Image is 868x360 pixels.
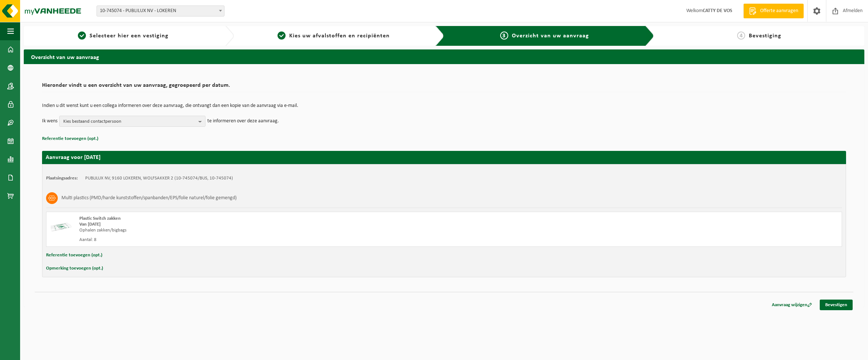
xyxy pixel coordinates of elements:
a: Aanvraag wijzigen [766,300,818,310]
h3: Multi plastics (PMD/harde kunststoffen/spanbanden/EPS/folie naturel/folie gemengd) [61,192,237,204]
a: 1Selecteer hier een vestiging [27,31,219,40]
span: Offerte aanvragen [758,7,800,15]
button: Referentie toevoegen (opt.) [46,250,102,260]
a: Offerte aanvragen [743,4,804,18]
h2: Overzicht van uw aanvraag [24,49,864,64]
div: Ophalen zakken/bigbags [79,227,473,233]
span: 10-745074 - PUBLILUX NV - LOKEREN [97,6,224,16]
a: Bevestigen [820,300,853,310]
span: 3 [500,31,508,40]
img: LP-SK-00500-LPE-16.png [50,216,72,238]
span: Kies uw afvalstoffen en recipiënten [289,33,390,39]
span: 4 [737,31,745,40]
td: PUBLILUX NV, 9160 LOKEREN, WOLFSAKKER 2 (10-745074/BUS, 10-745074) [85,175,233,181]
a: 2Kies uw afvalstoffen en recipiënten [238,31,430,40]
strong: Van [DATE] [79,222,101,227]
button: Opmerking toevoegen (opt.) [46,264,103,273]
p: Ik wens [42,116,57,127]
strong: Plaatsingsadres: [46,176,78,181]
p: Indien u dit wenst kunt u een collega informeren over deze aanvraag, die ontvangt dan een kopie v... [42,103,846,108]
span: 2 [278,31,286,40]
button: Kies bestaand contactpersoon [59,116,205,127]
h2: Hieronder vindt u een overzicht van uw aanvraag, gegroepeerd per datum. [42,82,846,92]
span: 1 [78,31,86,40]
span: Plastic Switch zakken [79,216,121,221]
span: 10-745074 - PUBLILUX NV - LOKEREN [97,5,224,16]
span: Bevestiging [749,33,781,39]
div: Aantal: 8 [79,237,473,243]
span: Selecteer hier een vestiging [90,33,169,39]
span: Overzicht van uw aanvraag [512,33,589,39]
strong: Aanvraag voor [DATE] [46,155,101,160]
strong: CATTY DE VOS [703,8,732,14]
p: te informeren over deze aanvraag. [207,116,279,127]
span: Kies bestaand contactpersoon [63,116,196,127]
button: Referentie toevoegen (opt.) [42,134,98,144]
